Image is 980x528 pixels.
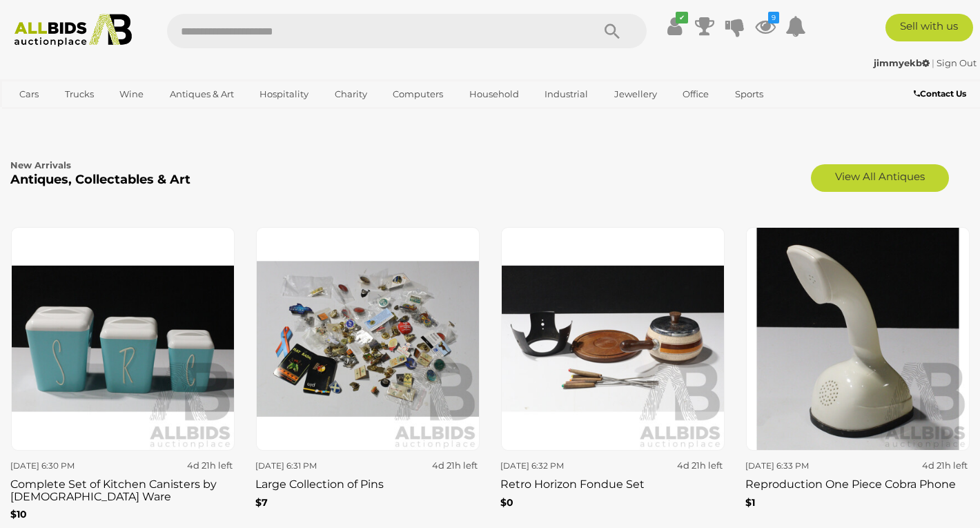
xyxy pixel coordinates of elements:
a: Jewellery [605,83,666,106]
i: 9 [768,12,779,23]
div: [DATE] 6:33 PM [745,458,853,473]
a: [GEOGRAPHIC_DATA] [10,106,126,128]
a: Industrial [536,83,597,106]
a: View All Antiques [811,164,949,192]
b: New Arrivals [10,159,71,170]
div: [DATE] 6:30 PM [10,458,118,473]
strong: 4d 21h left [432,460,478,471]
a: Sports [726,83,772,106]
b: $10 [10,508,27,520]
b: Contact Us [914,88,966,99]
a: ✔ [664,14,685,39]
a: Trucks [56,83,103,106]
a: Sign Out [937,57,977,68]
b: $0 [500,496,513,509]
img: Reproduction One Piece Cobra Phone [746,227,970,451]
i: ✔ [676,12,688,23]
a: Office [674,83,718,106]
a: Contact Us [914,86,970,101]
h3: Complete Set of Kitchen Canisters by [DEMOGRAPHIC_DATA] Ware [10,475,235,502]
strong: 4d 21h left [187,460,233,471]
a: Hospitality [251,83,317,106]
h3: Reproduction One Piece Cobra Phone [745,475,970,491]
img: Allbids.com.au [8,14,139,47]
strong: 4d 21h left [677,460,723,471]
img: Retro Horizon Fondue Set [501,227,725,451]
a: Computers [384,83,452,106]
strong: 4d 21h left [922,460,968,471]
div: [DATE] 6:32 PM [500,458,608,473]
span: | [932,57,934,68]
h3: Retro Horizon Fondue Set [500,475,725,491]
button: Search [578,14,647,48]
a: Household [460,83,528,106]
a: 9 [755,14,776,39]
a: Cars [10,83,48,106]
h3: Large Collection of Pins [255,475,480,491]
a: jimmyekb [874,57,932,68]
a: Antiques & Art [161,83,243,106]
div: [DATE] 6:31 PM [255,458,363,473]
a: Sell with us [885,14,973,41]
b: $7 [255,496,268,509]
strong: jimmyekb [874,57,930,68]
a: Charity [326,83,376,106]
b: Antiques, Collectables & Art [10,172,190,187]
img: Complete Set of Kitchen Canisters by Gay Ware [11,227,235,451]
img: Large Collection of Pins [256,227,480,451]
a: Wine [110,83,153,106]
b: $1 [745,496,755,509]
